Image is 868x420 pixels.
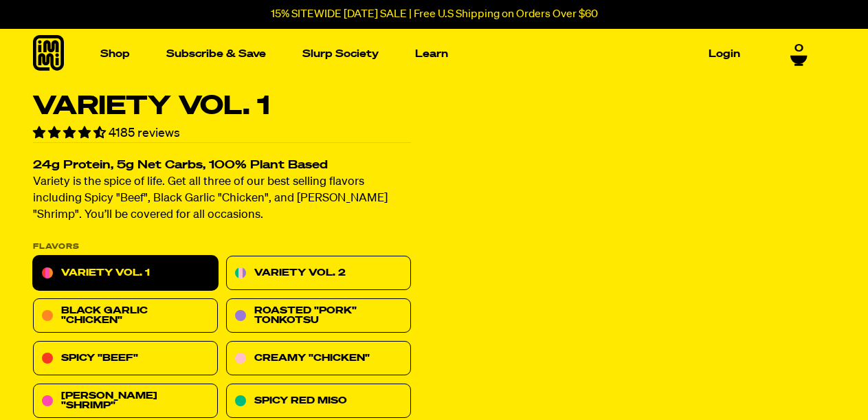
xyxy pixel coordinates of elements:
span: 4185 reviews [109,127,180,140]
p: 15% SITEWIDE [DATE] SALE | Free U.S Shipping on Orders Over $60 [271,8,598,21]
a: Shop [95,43,135,65]
a: Spicy Red Miso [226,384,411,419]
p: Flavors [33,243,411,251]
a: Learn [410,43,454,65]
a: Variety Vol. 2 [226,256,411,291]
nav: Main navigation [95,29,746,79]
span: 4.55 stars [33,127,109,140]
span: 0 [794,38,803,50]
a: Spicy "Beef" [33,342,218,376]
a: Black Garlic "Chicken" [33,299,218,333]
a: 0 [790,38,808,61]
a: Roasted "Pork" Tonkotsu [226,299,411,333]
a: Creamy "Chicken" [226,342,411,376]
a: [PERSON_NAME] "Shrimp" [33,384,218,419]
a: Slurp Society [297,43,384,65]
h2: 24g Protein, 5g Net Carbs, 100% Plant Based [33,160,411,172]
a: Variety Vol. 1 [33,256,218,291]
a: Login [703,43,746,65]
p: Variety is the spice of life. Get all three of our best selling flavors including Spicy "Beef", B... [33,175,411,224]
h1: Variety Vol. 1 [33,93,411,120]
a: Subscribe & Save [161,43,271,65]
